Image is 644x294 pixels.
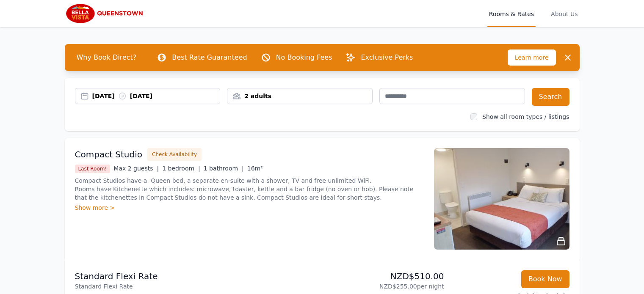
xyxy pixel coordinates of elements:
p: Standard Flexi Rate [75,270,319,282]
span: 1 bathroom | [204,165,244,172]
span: 16m² [247,165,263,172]
button: Search [532,88,569,106]
span: 1 bedroom | [162,165,200,172]
button: Check Availability [147,148,202,161]
h3: Compact Studio [75,148,143,160]
img: Bella Vista Queenstown [65,3,146,24]
div: 2 adults [227,92,372,100]
p: NZD$510.00 [326,270,444,282]
p: NZD$255.00 per night [326,282,444,291]
span: Max 2 guests | [113,165,159,172]
p: No Booking Fees [276,52,332,63]
div: Show more > [75,203,424,212]
span: Last Room! [75,165,111,173]
span: Why Book Direct? [70,49,144,66]
span: Learn more [508,49,556,66]
div: [DATE] [DATE] [92,92,220,100]
p: Compact Studios have a Queen bed, a separate en-suite with a shower, TV and free unlimited WiFi. ... [75,176,424,202]
p: Best Rate Guaranteed [172,52,247,63]
label: Show all room types / listings [482,113,569,120]
button: Book Now [521,270,569,288]
p: Standard Flexi Rate [75,282,319,291]
p: Exclusive Perks [361,52,413,63]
